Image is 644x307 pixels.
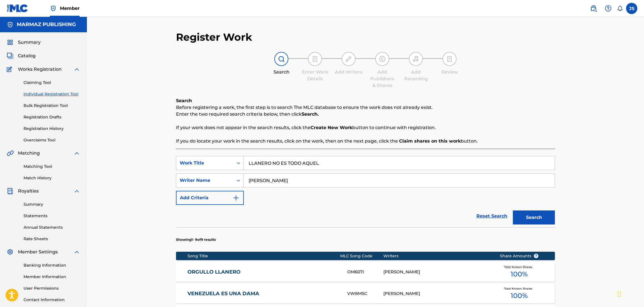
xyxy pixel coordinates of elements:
a: SummarySummary [7,39,41,46]
a: Contact Information [24,297,80,303]
h5: MARMAZ PUBLISHING [17,21,76,28]
div: Review [435,69,464,75]
strong: Claim shares on this work [399,138,461,144]
a: CatalogCatalog [7,52,36,59]
img: Royalties [7,188,13,194]
a: Registration Drafts [24,114,80,120]
a: Match History [24,175,80,181]
a: Summary [24,201,80,207]
div: MLC Song Code [340,253,383,259]
a: Member Information [24,274,80,280]
span: Works Registration [18,66,62,73]
a: Annual Statements [24,224,80,230]
a: ORGULLO LLANERO [187,269,340,275]
span: Share Amounts [500,253,539,259]
span: 100 % [511,291,528,301]
div: Writers [383,253,491,259]
img: step indicator icon for Search [278,56,285,62]
div: Add Recording [402,69,430,82]
p: Showing 1 - 9 of 9 results [176,237,216,242]
a: VENEZUELA ES UNA DAMA [187,290,340,297]
strong: Create New Work [311,125,352,130]
a: Public Search [588,3,599,14]
img: step indicator icon for Add Recording [413,56,419,62]
div: Add Writers [335,69,363,75]
a: Matching Tool [24,164,80,169]
div: Arrastrar [618,286,621,303]
img: expand [73,188,80,194]
a: Overclaims Tool [24,137,80,143]
span: Royalties [18,188,39,194]
div: VW8MSC [347,290,383,297]
button: Search [513,210,555,224]
a: Individual Registration Tool [24,91,80,97]
span: Total Known Shares [504,265,534,269]
img: expand [73,150,80,157]
span: Catalog [18,52,36,59]
img: step indicator icon for Add Writers [345,56,352,62]
div: Enter Work Details [301,69,329,82]
img: step indicator icon for Enter Work Details [312,56,318,62]
img: Works Registration [7,66,14,73]
span: Matching [18,150,40,157]
div: Search [267,69,295,75]
img: step indicator icon for Review [446,56,453,62]
img: step indicator icon for Add Publishers & Shares [379,56,386,62]
div: Writer Name [180,177,230,184]
span: Member Settings [18,249,58,255]
div: User Menu [626,3,637,14]
a: Rate Sheets [24,236,80,242]
a: Bulk Registration Tool [24,103,80,109]
span: ? [534,254,538,258]
img: MLC Logo [7,4,28,12]
img: search [590,5,597,12]
div: Help [603,3,614,14]
button: Add Criteria [176,191,244,205]
iframe: Resource Center [628,209,644,255]
img: Accounts [7,21,13,28]
iframe: Chat Widget [616,280,644,307]
div: [PERSON_NAME] [383,269,491,275]
a: Banking Information [24,262,80,268]
strong: Search. [302,111,319,117]
img: expand [73,249,80,255]
img: help [605,5,611,12]
img: expand [73,66,80,73]
span: Total Known Shares [504,287,534,291]
div: Work Title [180,160,230,166]
a: Claiming Tool [24,80,80,86]
div: Notifications [617,6,623,11]
p: Before registering a work, the first step is to search The MLC database to ensure the work does n... [176,104,555,111]
div: Widget de chat [616,280,644,307]
span: Summary [18,39,41,46]
a: Registration History [24,126,80,132]
h2: Register Work [176,31,252,43]
div: Song Title [187,253,340,259]
p: If you do locate your work in the search results, click on the work, then on the next page, click... [176,138,555,145]
img: Summary [7,39,13,46]
form: Search Form [176,156,555,227]
span: Member [60,5,80,12]
img: Top Rightsholder [50,5,57,12]
a: Reset Search [474,210,510,222]
b: Search [176,98,192,103]
p: Enter the two required search criteria below, then click [176,111,555,118]
a: User Permissions [24,285,80,291]
img: Member Settings [7,249,13,255]
div: Add Publishers & Shares [368,69,396,89]
a: Statements [24,213,80,219]
img: Matching [7,150,14,157]
img: Catalog [7,52,13,59]
div: OM607I [347,269,383,275]
p: If your work does not appear in the search results, click the button to continue with registration. [176,124,555,131]
span: 100 % [511,269,528,279]
img: 9d2ae6d4665cec9f34b9.svg [233,194,239,201]
div: [PERSON_NAME] [383,290,491,297]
